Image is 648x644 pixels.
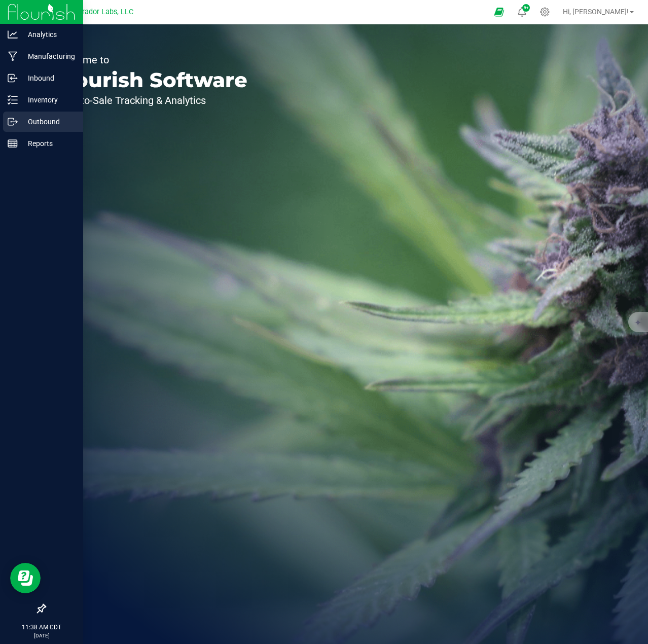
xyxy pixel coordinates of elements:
[8,138,18,149] inline-svg: Reports
[8,29,18,40] inline-svg: Analytics
[563,8,629,16] span: Hi, [PERSON_NAME]!
[18,94,79,106] p: Inventory
[5,623,79,632] p: 11:38 AM CDT
[18,50,79,62] p: Manufacturing
[8,73,18,83] inline-svg: Inbound
[18,137,79,150] p: Reports
[10,563,41,593] iframe: Resource center
[74,8,133,16] span: Curador Labs, LLC
[8,95,18,105] inline-svg: Inventory
[8,51,18,61] inline-svg: Manufacturing
[18,28,79,41] p: Analytics
[5,632,79,639] p: [DATE]
[18,72,79,84] p: Inbound
[55,55,247,65] p: Welcome to
[8,117,18,127] inline-svg: Outbound
[524,6,528,10] span: 9+
[538,7,551,17] div: Manage settings
[488,2,511,22] span: Open Ecommerce Menu
[55,70,247,90] p: Flourish Software
[18,116,79,128] p: Outbound
[55,95,247,105] p: Seed-to-Sale Tracking & Analytics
